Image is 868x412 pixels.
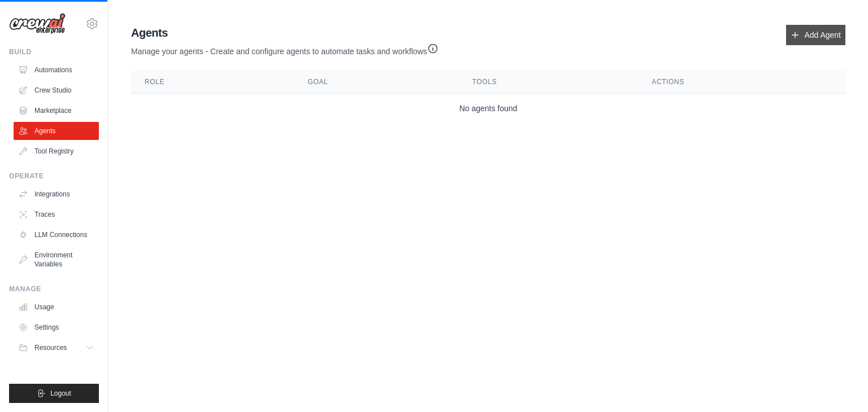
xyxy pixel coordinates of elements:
[9,47,99,56] div: Build
[14,318,99,336] a: Settings
[34,343,67,352] span: Resources
[50,389,71,398] span: Logout
[9,172,99,181] div: Operate
[786,25,845,45] a: Add Agent
[294,71,459,94] th: Goal
[131,25,439,41] h2: Agents
[14,298,99,316] a: Usage
[14,185,99,203] a: Integrations
[131,94,845,124] td: No agents found
[14,142,99,160] a: Tool Registry
[14,122,99,140] a: Agents
[14,102,99,120] a: Marketplace
[9,384,99,403] button: Logout
[638,71,845,94] th: Actions
[14,339,99,357] button: Resources
[131,71,294,94] th: Role
[14,61,99,79] a: Automations
[459,71,639,94] th: Tools
[14,246,99,273] a: Environment Variables
[9,284,99,293] div: Manage
[14,81,99,99] a: Crew Studio
[131,41,439,57] p: Manage your agents - Create and configure agents to automate tasks and workflows
[14,205,99,223] a: Traces
[9,13,66,34] img: Logo
[14,226,99,244] a: LLM Connections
